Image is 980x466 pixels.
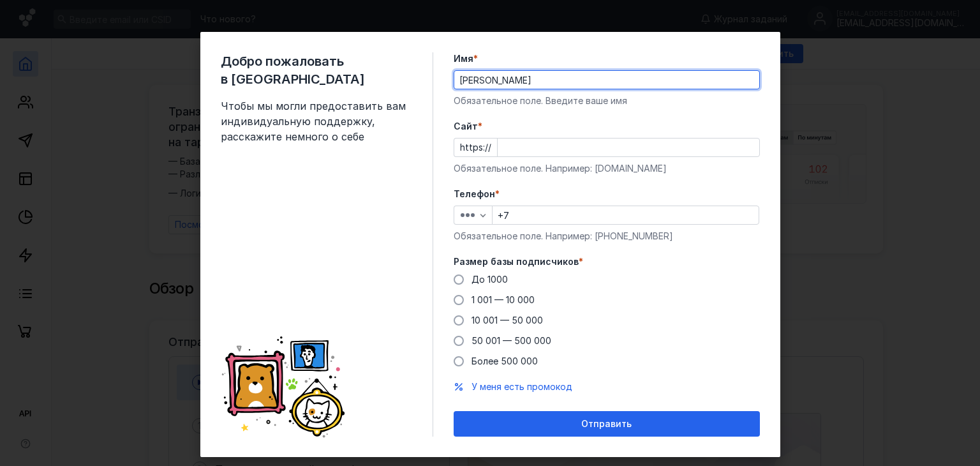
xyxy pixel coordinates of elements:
[454,52,473,65] span: Имя
[471,381,572,392] span: У меня есть промокод
[581,419,632,430] span: Отправить
[471,356,538,366] span: Более 500 000
[454,162,760,175] div: Обязательное поле. Например: [DOMAIN_NAME]
[454,230,760,243] div: Обязательное поле. Например: [PHONE_NUMBER]
[454,411,760,437] button: Отправить
[471,315,543,326] span: 10 001 — 50 000
[454,120,478,133] span: Cайт
[471,274,508,285] span: До 1000
[454,188,495,200] span: Телефон
[471,380,572,393] button: У меня есть промокод
[471,335,551,346] span: 50 001 — 500 000
[221,98,412,144] span: Чтобы мы могли предоставить вам индивидуальную поддержку, расскажите немного о себе
[454,94,760,107] div: Обязательное поле. Введите ваше имя
[471,294,535,305] span: 1 001 — 10 000
[454,255,579,268] span: Размер базы подписчиков
[221,52,412,88] span: Добро пожаловать в [GEOGRAPHIC_DATA]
